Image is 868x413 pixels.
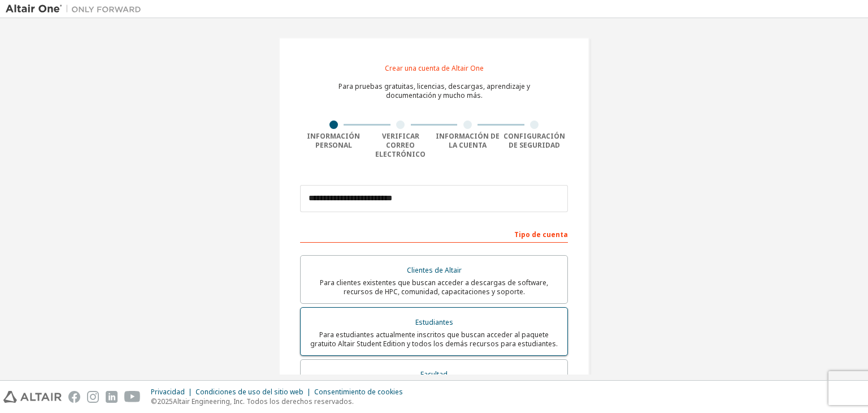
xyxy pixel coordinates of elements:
font: Consentimiento de cookies [314,387,403,397]
img: Altair Uno [6,3,147,15]
font: Facultad [420,369,448,379]
font: Clientes de Altair [407,265,462,275]
font: Altair Engineering, Inc. Todos los derechos reservados. [173,397,354,406]
font: Estudiantes [415,317,453,327]
font: © [151,397,157,406]
img: facebook.svg [68,391,80,403]
font: Configuración de seguridad [504,131,565,150]
font: Para clientes existentes que buscan acceder a descargas de software, recursos de HPC, comunidad, ... [320,278,548,296]
img: youtube.svg [124,391,141,403]
font: Información personal [307,131,360,150]
img: altair_logo.svg [3,391,62,403]
font: Crear una cuenta de Altair One [385,63,484,73]
font: documentación y mucho más. [386,91,483,100]
font: Para pruebas gratuitas, licencias, descargas, aprendizaje y [338,81,530,91]
font: Privacidad [151,387,185,397]
img: instagram.svg [87,391,99,403]
img: linkedin.svg [106,391,118,403]
font: Información de la cuenta [436,131,500,150]
font: Condiciones de uso del sitio web [196,387,303,397]
font: Verificar correo electrónico [375,131,426,159]
font: Tipo de cuenta [514,230,568,239]
font: Para estudiantes actualmente inscritos que buscan acceder al paquete gratuito Altair Student Edit... [310,330,558,349]
font: 2025 [157,397,173,406]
